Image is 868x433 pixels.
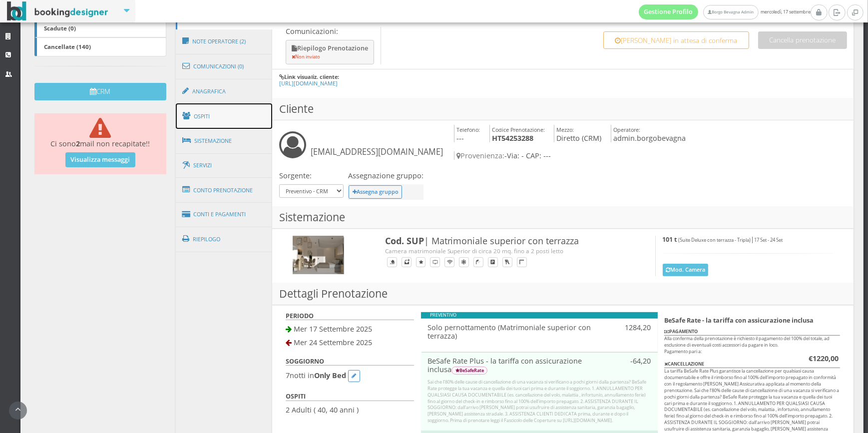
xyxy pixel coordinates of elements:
[451,367,487,375] div: BeSafeRate
[279,79,338,87] a: [URL][DOMAIN_NAME]
[385,236,635,247] h3: | Matrimoniale superior con terrazza
[292,53,320,60] small: Non inviato
[421,312,658,319] div: PREVENTIVO
[813,354,839,363] span: 1220,00
[348,171,424,180] h4: Assegnazione gruppo:
[507,151,520,160] span: Via:
[7,1,108,21] img: BookingDesigner.com
[454,125,480,142] h4: ---
[679,237,751,243] small: (Suite Deluxe con terrazza - Tripla)
[639,4,811,19] span: mercoledì, 17 settembre
[294,338,372,347] span: Mer 24 Settembre 2025
[76,139,80,148] b: 2
[314,371,346,380] b: Only Bed
[176,78,273,104] a: Anagrafica
[611,125,686,142] h4: admin.borgobevagna
[176,226,273,252] a: Riepilogo
[428,379,651,424] div: Sai che l’80% delle cause di cancellazione di una vacanza si verificano a pochi giorni dalla part...
[457,126,480,133] small: Telefono:
[664,328,698,335] b: PAGAMENTO
[286,392,306,401] b: OSPITI
[286,40,374,64] button: Riepilogo Prenotazione Non inviato
[664,361,704,367] b: CANCELLAZIONE
[385,235,424,247] b: Cod. SUP
[286,27,376,35] p: Comunicazioni:
[272,206,854,229] h3: Sistemazione
[286,312,314,320] b: PERIODO
[272,283,854,305] h3: Dettagli Prenotazione
[272,98,854,120] h3: Cliente
[492,126,545,133] small: Codice Prenotazione:
[613,126,640,133] small: Operatore:
[664,316,814,325] b: BeSafe Rate - la tariffa con assicurazione inclusa
[605,357,651,365] h4: -64,20
[428,357,591,375] h4: BeSafe Rate Plus - la tariffa con assicurazione inclusa
[639,4,699,19] a: Gestione Profilo
[34,83,166,100] button: CRM
[176,153,273,178] a: Servizi
[176,53,273,79] a: Comunicazioni (0)
[293,236,344,274] img: 9e5ed0c2f30c11ed983a027e0800ecac.jpg
[663,264,709,276] button: Mod. Camera
[286,371,290,380] span: 7
[809,354,839,363] b: €
[492,133,533,143] b: HT54253288
[34,37,166,56] a: Cancellate (140)
[176,28,273,54] a: Note Operatore (2)
[349,185,402,199] button: Assegna gruppo
[286,370,414,382] h4: notti in
[457,151,505,160] span: Provenienza:
[294,324,372,334] span: Mer 17 Settembre 2025
[284,73,339,80] b: Link visualiz. cliente:
[286,406,414,414] h4: 2 Adulti ( 40, 40 anni )
[385,247,635,255] div: Camera matrimoniale Superior di circa 20 mq. fino a 2 posti letto
[286,357,324,366] b: SOGGIORNO
[758,31,847,49] button: Cancella prenotazione
[41,118,159,148] h4: Ci sono mail non recapitate!!
[44,24,76,32] b: Scadute (0)
[663,235,677,244] b: 101 t
[522,151,551,160] span: - CAP: ---
[65,152,136,167] a: Visualizza messaggi
[554,125,602,142] h4: Diretto (CRM)
[428,323,591,341] h4: Solo pernottamento (Matrimoniale superior con terrazza)
[311,146,443,157] small: [EMAIL_ADDRESS][DOMAIN_NAME]
[454,151,819,160] h4: -
[44,42,91,50] b: Cancellate (140)
[663,236,834,243] h5: |
[176,177,273,203] a: Conto Prenotazione
[755,237,783,243] small: 17 Set - 24 Set
[557,126,574,133] small: Mezzo:
[176,128,273,154] a: Sistemazione
[176,103,273,129] a: Ospiti
[605,323,651,332] h4: 1284,20
[176,202,273,227] a: Conti e Pagamenti
[34,18,166,37] a: Scadute (0)
[703,5,758,19] a: Borgo Bevagna Admin
[279,171,344,180] h4: Sorgente:
[603,31,749,49] button: [PERSON_NAME] in attesa di conferma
